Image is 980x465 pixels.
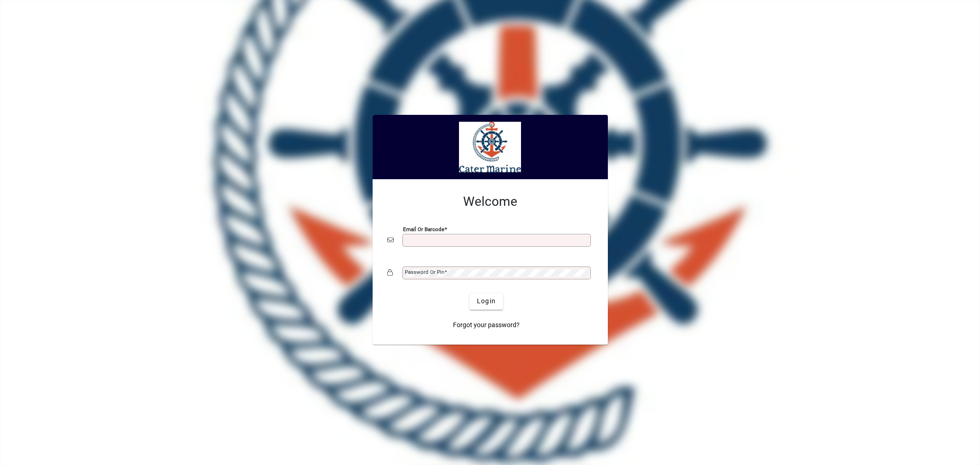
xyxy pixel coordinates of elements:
[403,226,444,232] mat-label: Email or Barcode
[387,194,593,210] h2: Welcome
[470,293,503,310] button: Login
[449,317,523,334] a: Forgot your password?
[405,269,444,275] mat-label: Password or Pin
[453,320,520,330] span: Forgot your password?
[477,296,496,306] span: Login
